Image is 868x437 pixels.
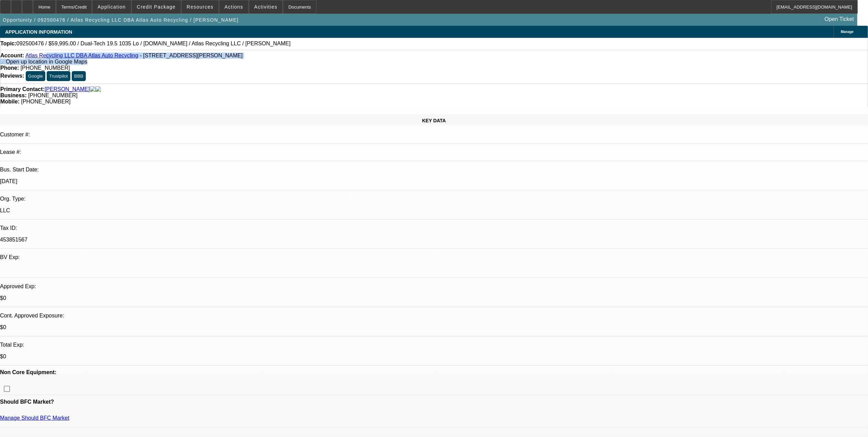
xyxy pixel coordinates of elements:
span: 092500476 / $59,995.00 / Dual-Tech 19.5 1035 Lo / [DOMAIN_NAME] / Atlas Recycling LLC / [PERSON_N... [16,41,291,47]
img: facebook-icon.png [90,86,95,92]
span: Application [97,4,126,10]
strong: Mobile: [0,99,20,104]
strong: Primary Contact: [0,86,45,92]
a: Open Ticket [822,13,857,25]
span: - [STREET_ADDRESS][PERSON_NAME] [140,53,243,58]
a: [PERSON_NAME] [45,86,90,92]
button: Resources [182,0,219,13]
strong: Topic: [0,41,16,47]
button: Actions [219,0,248,13]
span: APPLICATION INFORMATION [5,29,72,35]
span: Credit Package [137,4,176,10]
span: Actions [224,4,243,10]
button: Credit Package [132,0,181,13]
button: Google [26,71,45,81]
button: Activities [249,0,283,13]
strong: Business: [0,92,26,98]
button: Trustpilot [47,71,70,81]
button: BBB [72,71,86,81]
img: linkedin-icon.png [95,86,101,92]
img: Open up location in Google Maps [0,59,87,65]
span: Resources [187,4,213,10]
span: KEY DATA [422,118,446,123]
span: Activities [254,4,278,10]
button: Application [92,0,131,13]
span: [PHONE_NUMBER] [28,92,78,98]
span: Manage [841,30,854,34]
strong: Reviews: [0,73,24,79]
a: Atlas Recycling LLC DBA Atlas Auto Recycling [25,53,138,58]
span: Opportunity / 092500476 / Atlas Recycling LLC DBA Atlas Auto Recycling / [PERSON_NAME] [3,17,239,23]
strong: Account: [0,53,24,58]
span: [PHONE_NUMBER] [21,65,70,71]
span: [PHONE_NUMBER] [21,99,70,104]
strong: Phone: [0,65,19,71]
a: View Google Maps [0,59,87,65]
